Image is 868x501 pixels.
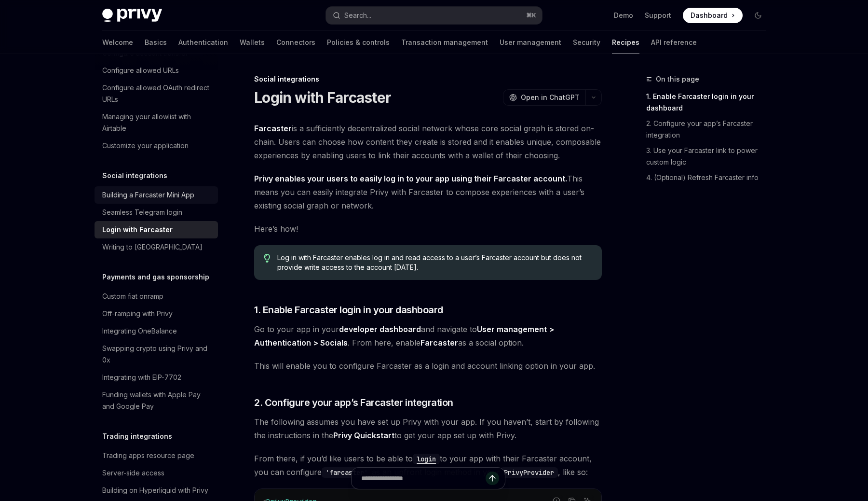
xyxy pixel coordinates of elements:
input: Ask a question... [361,468,486,489]
div: Configure allowed URLs [102,65,179,76]
a: Policies & controls [327,31,390,54]
a: Login with Farcaster [95,221,218,238]
a: Transaction management [401,31,488,54]
a: Security [573,31,600,54]
a: Server-side access [95,464,218,482]
a: Integrating with EIP-7702 [95,369,218,386]
strong: Privy enables your users to easily log in to your app using their Farcaster account. [254,174,567,183]
a: Building a Farcaster Mini App [95,186,218,204]
code: login [413,454,440,464]
a: Dashboard [683,8,743,23]
div: Integrating OneBalance [102,325,177,337]
span: This means you can easily integrate Privy with Farcaster to compose experiences with a user’s exi... [254,172,602,212]
span: Log in with Farcaster enables log in and read access to a user’s Farcaster account but does not p... [277,253,592,272]
a: Trading apps resource page [95,447,218,464]
a: 3. Use your Farcaster link to power custom logic [646,143,773,170]
h5: Trading integrations [102,431,172,442]
a: Funding wallets with Apple Pay and Google Pay [95,386,218,415]
a: Wallets [240,31,265,54]
a: Writing to [GEOGRAPHIC_DATA] [95,238,218,256]
a: Managing your allowlist with Airtable [95,108,218,137]
span: 1. Enable Farcaster login in your dashboard [254,303,443,317]
div: Integrating with EIP-7702 [102,372,181,383]
span: This will enable you to configure Farcaster as a login and account linking option in your app. [254,359,602,373]
div: Writing to [GEOGRAPHIC_DATA] [102,241,203,253]
a: API reference [651,31,697,54]
button: Send message [486,472,499,485]
div: Custom fiat onramp [102,291,163,302]
a: Off-ramping with Privy [95,305,218,322]
span: On this page [656,73,699,85]
strong: Farcaster [254,124,292,133]
a: 2. Configure your app’s Farcaster integration [646,116,773,143]
a: Recipes [612,31,639,54]
h5: Payments and gas sponsorship [102,271,209,283]
a: 4. (Optional) Refresh Farcaster info [646,170,773,185]
a: login [413,454,440,463]
svg: Tip [264,254,271,263]
span: Dashboard [691,11,728,20]
h5: Social integrations [102,170,167,181]
a: Integrating OneBalance [95,322,218,340]
button: Open in ChatGPT [503,89,585,106]
a: Farcaster [254,124,292,134]
a: Swapping crypto using Privy and 0x [95,340,218,369]
span: 2. Configure your app’s Farcaster integration [254,396,453,409]
a: User management [500,31,561,54]
span: is a sufficiently decentralized social network whose core social graph is stored on-chain. Users ... [254,122,602,162]
div: Off-ramping with Privy [102,308,173,320]
a: Welcome [102,31,133,54]
div: Social integrations [254,74,602,84]
a: Demo [614,11,633,20]
div: Building a Farcaster Mini App [102,189,194,201]
div: Seamless Telegram login [102,207,182,218]
h1: Login with Farcaster [254,89,391,106]
div: Search... [344,10,371,21]
a: Seamless Telegram login [95,204,218,221]
div: Customize your application [102,140,189,152]
button: Open search [326,7,542,24]
div: Managing your allowlist with Airtable [102,111,212,134]
a: Privy Quickstart [333,431,394,441]
div: Trading apps resource page [102,450,194,461]
a: Custom fiat onramp [95,288,218,305]
div: Server-side access [102,467,164,479]
a: Customize your application [95,137,218,154]
a: Authentication [178,31,228,54]
a: Building on Hyperliquid with Privy [95,482,218,499]
div: Building on Hyperliquid with Privy [102,485,208,496]
span: From there, if you’d like users to be able to to your app with their Farcaster account, you can c... [254,452,602,479]
button: Toggle dark mode [750,8,766,23]
a: Basics [145,31,167,54]
span: The following assumes you have set up Privy with your app. If you haven’t, start by following the... [254,415,602,442]
span: Go to your app in your and navigate to . From here, enable as a social option. [254,322,602,349]
span: Open in ChatGPT [521,93,580,102]
a: Connectors [276,31,315,54]
strong: Privy Quickstart [333,431,394,440]
a: 1. Enable Farcaster login in your dashboard [646,89,773,116]
a: Configure allowed URLs [95,62,218,79]
div: Configure allowed OAuth redirect URLs [102,82,212,105]
img: dark logo [102,9,162,22]
a: developer dashboard [339,324,421,334]
div: Login with Farcaster [102,224,173,236]
span: ⌘ K [526,12,536,19]
div: Funding wallets with Apple Pay and Google Pay [102,389,212,412]
div: Swapping crypto using Privy and 0x [102,343,212,366]
strong: Farcaster [420,338,458,348]
a: Configure allowed OAuth redirect URLs [95,79,218,108]
a: Support [645,11,671,20]
span: Here’s how! [254,222,602,236]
